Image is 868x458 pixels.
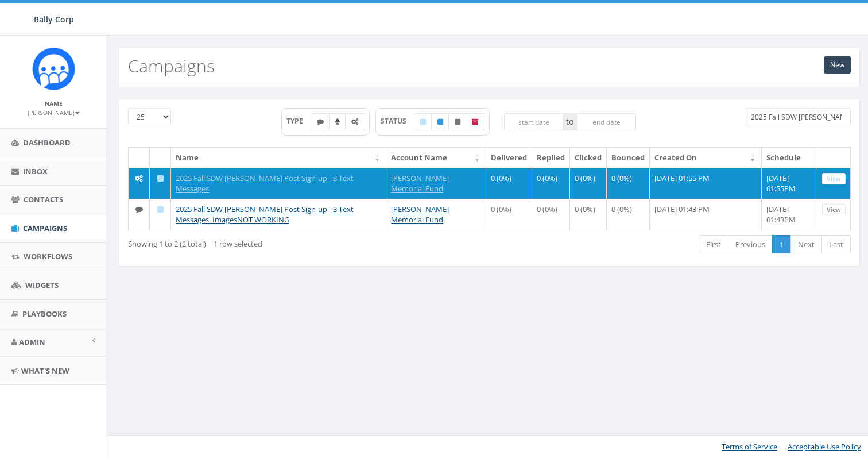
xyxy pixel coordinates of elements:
i: Draft [420,118,426,125]
td: 0 (0%) [570,168,607,199]
i: Draft [157,206,164,213]
td: 0 (0%) [532,199,570,230]
i: Published [437,118,443,125]
i: Draft [157,175,164,182]
span: 1 row selected [214,238,262,249]
a: Acceptable Use Policy [788,441,861,452]
i: Text SMS [317,118,324,125]
i: Automated Message [135,175,143,182]
i: Automated Message [351,118,359,125]
a: First [699,235,728,254]
th: Clicked [570,148,607,168]
a: View [822,173,846,185]
span: STATUS [381,116,414,126]
a: 1 [772,235,791,254]
label: Automated Message [345,113,365,130]
a: Previous [728,235,773,254]
a: 2025 Fall SDW [PERSON_NAME] Post Sign-up - 3 Text Messages_ImagesNOT WORKING [176,204,354,225]
span: Inbox [23,166,48,176]
label: Archived [466,113,485,130]
a: [PERSON_NAME] Memorial Fund [391,173,449,194]
small: Name [45,99,63,107]
span: Dashboard [23,137,71,148]
th: Bounced [607,148,650,168]
td: [DATE] 01:55 PM [650,168,762,199]
label: Draft [414,113,432,130]
a: [PERSON_NAME] [28,107,80,117]
label: Unpublished [448,113,467,130]
span: to [563,113,576,130]
span: Workflows [24,251,72,261]
td: [DATE] 01:43 PM [650,199,762,230]
img: Icon_1.png [32,47,75,90]
a: Next [790,235,822,254]
input: start date [504,113,564,130]
span: Widgets [25,280,59,290]
label: Published [431,113,449,130]
span: Contacts [24,194,63,205]
th: Account Name: activate to sort column ascending [386,148,486,168]
span: Playbooks [22,309,67,319]
th: Delivered [486,148,532,168]
td: [DATE] 01:43PM [762,199,817,230]
input: end date [576,113,636,130]
a: Terms of Service [722,441,777,452]
td: 0 (0%) [486,168,532,199]
td: 0 (0%) [607,199,650,230]
th: Name: activate to sort column ascending [171,148,386,168]
i: Text SMS [135,206,143,213]
td: 0 (0%) [607,168,650,199]
label: Text SMS [311,113,330,130]
td: 0 (0%) [486,199,532,230]
i: Unpublished [455,118,460,125]
span: What's New [21,365,69,376]
span: Rally Corp [34,14,74,25]
td: [DATE] 01:55PM [762,168,817,199]
div: Showing 1 to 2 (2 total) [128,234,419,249]
input: Type to search [745,108,851,125]
td: 0 (0%) [532,168,570,199]
th: Replied [532,148,570,168]
td: 0 (0%) [570,199,607,230]
a: Last [821,235,851,254]
a: View [822,204,846,216]
th: Schedule [762,148,817,168]
a: New [824,56,851,74]
i: Ringless Voice Mail [335,118,340,125]
small: [PERSON_NAME] [28,109,80,117]
label: Ringless Voice Mail [329,113,346,130]
h2: Campaigns [128,56,215,75]
span: TYPE [286,116,311,126]
a: 2025 Fall SDW [PERSON_NAME] Post Sign-up - 3 Text Messages [176,173,354,194]
th: Created On: activate to sort column ascending [650,148,762,168]
span: Campaigns [23,223,67,233]
span: Admin [19,337,45,347]
a: [PERSON_NAME] Memorial Fund [391,204,449,225]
